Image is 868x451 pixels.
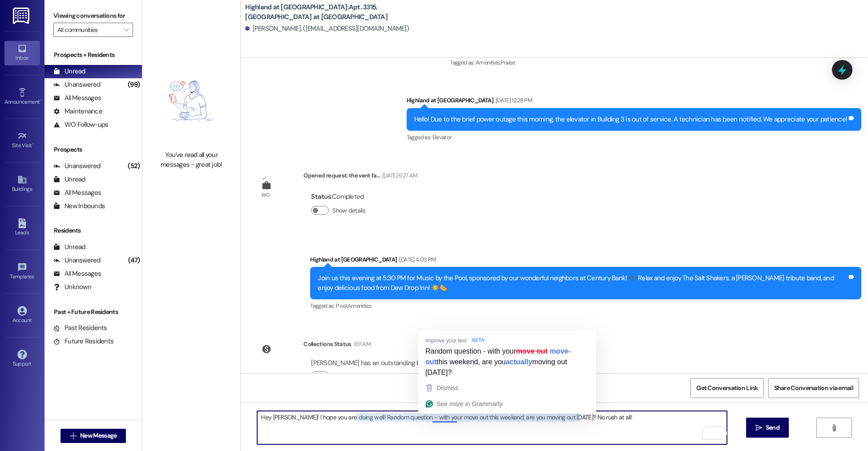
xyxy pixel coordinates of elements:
div: [PERSON_NAME] has an outstanding balance of $0 for Highland at [GEOGRAPHIC_DATA] (as of [DATE]) [311,358,596,368]
div: New Inbounds [53,201,105,211]
div: WO Follow-ups [53,120,108,129]
div: Highland at [GEOGRAPHIC_DATA] [310,255,861,267]
div: Unanswered [53,80,101,89]
div: [DATE] 4:03 PM [397,255,436,264]
a: Leads [4,216,40,240]
span: Amenities [347,302,371,310]
div: Unknown [53,282,91,292]
div: Past + Future Residents [44,307,142,317]
div: WO [262,190,270,200]
div: Join us this evening at 5:30 PM for Music by the Pool, sponsored by our wonderful neighbors at Ce... [318,274,847,293]
i:  [755,424,762,431]
img: ResiDesk Logo [13,8,31,24]
div: Opened request: the vent fa... [303,171,417,183]
div: Tagged as: [310,299,861,312]
label: Click to show details [332,371,385,381]
div: Highland at [GEOGRAPHIC_DATA] [407,96,861,108]
div: Hello! Due to the brief power outage this morning, the elevator in Building 3 is out of service. ... [414,115,847,124]
span: Amenities , [476,59,501,66]
a: Buildings [4,172,40,196]
img: empty-state [152,56,230,146]
div: Prospects [44,145,142,154]
i:  [124,26,129,33]
div: [DATE] 6:27 AM [380,171,418,180]
i:  [70,432,77,439]
span: • [32,141,33,147]
span: Share Conversation via email [774,383,853,393]
div: [DATE] 12:28 PM [493,96,532,105]
span: • [40,97,41,104]
a: Templates • [4,260,40,284]
div: Unread [53,242,85,252]
div: Tagged as: [407,131,861,144]
b: Highland at [GEOGRAPHIC_DATA]: Apt. 3315, [GEOGRAPHIC_DATA] at [GEOGRAPHIC_DATA] [245,3,423,22]
button: New Message [61,429,126,443]
div: 1:01 AM [351,339,371,349]
div: Unanswered [53,161,101,171]
a: Inbox [4,41,40,65]
div: Unread [53,175,85,184]
div: Future Residents [53,337,113,346]
textarea: To enrich screen reader interactions, please activate Accessibility in Grammarly extension settings [257,411,727,444]
i:  [831,424,837,431]
div: (47) [126,254,142,267]
div: Past Residents [53,323,107,333]
span: Send [766,423,779,432]
label: Show details [332,206,365,215]
div: Maintenance [53,107,102,116]
button: Share Conversation via email [768,378,859,398]
div: Unanswered [53,256,101,265]
div: All Messages [53,188,101,197]
div: You've read all your messages - great job! [152,150,230,169]
div: All Messages [53,269,101,278]
b: Status [311,192,331,201]
div: (52) [125,159,142,173]
span: • [34,272,36,278]
div: [PERSON_NAME]. ([EMAIL_ADDRESS][DOMAIN_NAME]) [245,24,409,33]
span: New Message [80,431,117,440]
span: Elevator [432,133,452,141]
span: Praise [501,59,515,66]
div: : Completed [311,190,369,204]
span: Get Conversation Link [696,383,758,393]
div: Residents [44,226,142,235]
div: Unread [53,67,85,76]
div: Prospects + Residents [44,50,142,60]
input: All communities [57,23,119,37]
div: Collections Status [303,339,351,349]
button: Get Conversation Link [690,378,763,398]
button: Send [746,418,789,438]
div: All Messages [53,93,101,103]
a: Site Visit • [4,129,40,153]
div: Tagged as: [450,56,861,69]
div: (99) [125,78,142,92]
span: Pool , [336,302,347,310]
a: Support [4,347,40,371]
a: Account [4,303,40,327]
label: Viewing conversations for [53,9,133,23]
